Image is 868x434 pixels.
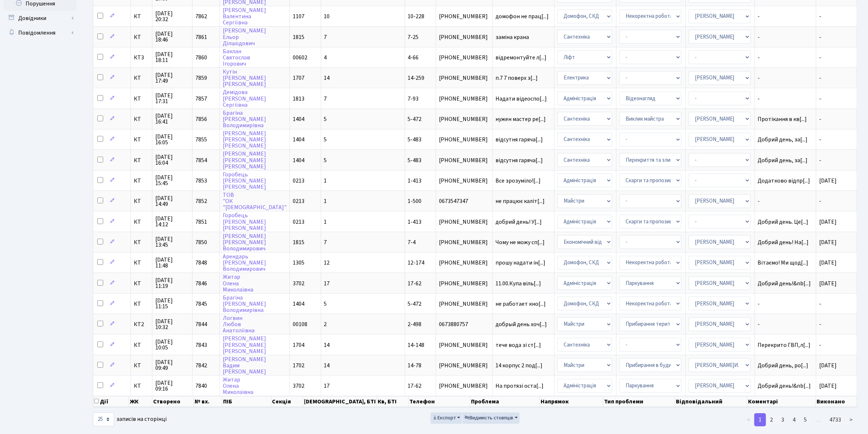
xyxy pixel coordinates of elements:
span: КТ [134,239,149,245]
span: 0213 [293,218,304,226]
span: 7-25 [408,33,419,41]
span: 0673547347 [439,198,489,204]
span: не працює каліт[...] [496,197,545,205]
span: [DATE] 17:31 [155,93,189,104]
span: Протікання в кв[...] [758,115,807,123]
span: 10 [324,12,330,20]
span: КТ2 [134,321,149,327]
span: [DATE] 16:04 [155,154,189,166]
span: [PHONE_NUMBER] [439,383,489,389]
span: На протязі оста[...] [496,382,544,390]
span: - [819,54,821,62]
span: заміна крана [496,34,552,40]
span: 1-413 [408,177,422,185]
span: [DATE] 16:41 [155,113,189,125]
span: 1 [324,197,327,205]
span: Чому не можу сп[...] [496,238,545,246]
span: [DATE] [819,259,837,267]
span: Добрий день, за[...] [758,156,808,164]
span: [DATE] [819,382,837,390]
span: Добрий день! На[...] [758,238,809,246]
span: КТ [134,342,149,348]
span: - [758,75,813,81]
span: [DATE] 09:16 [155,380,189,392]
span: 7844 [195,320,207,328]
span: 7 [324,33,327,41]
span: КТ [134,157,149,163]
span: 7845 [195,300,207,308]
span: прошу надати ін[...] [496,259,546,267]
span: [PHONE_NUMBER] [439,157,489,163]
span: 7853 [195,177,207,185]
span: [DATE] 14:49 [155,195,189,207]
span: [PHONE_NUMBER] [439,219,489,225]
span: - [758,321,813,327]
span: 7859 [195,74,207,82]
span: 7851 [195,218,207,226]
th: ЖК [129,396,152,407]
span: відремонтуйте л[...] [496,54,547,62]
span: КТ [134,13,149,19]
span: КТ [134,116,149,122]
span: КТ [134,260,149,266]
span: 0213 [293,177,304,185]
span: 17 [324,279,330,288]
button: Видимість стовпців [463,413,519,424]
span: 7848 [195,259,207,267]
a: [PERSON_NAME][PERSON_NAME][PERSON_NAME] [223,335,266,355]
span: 14-148 [408,341,425,349]
span: 14-259 [408,74,425,82]
a: > [845,413,857,426]
span: [DATE] [819,279,837,288]
span: - [758,55,813,60]
a: Брагіна[PERSON_NAME]Володимирівна [223,109,266,129]
a: [PERSON_NAME]Вадим[PERSON_NAME] [223,355,266,376]
a: 4 [788,413,800,426]
span: [PHONE_NUMBER] [439,239,489,245]
span: тече вода зі ст[...] [496,341,541,349]
span: 12-174 [408,259,425,267]
span: 1704 [293,341,304,349]
span: - [819,115,821,123]
span: 7843 [195,341,207,349]
span: 11.00.Купа віль[...] [496,279,541,288]
span: 5-483 [408,156,422,164]
span: 5-472 [408,300,422,308]
span: [PHONE_NUMBER] [439,178,489,184]
span: [PHONE_NUMBER] [439,55,489,60]
span: [PHONE_NUMBER] [439,260,489,266]
span: [PHONE_NUMBER] [439,75,489,81]
th: Тип проблеми [603,396,675,407]
button: Експорт [431,413,462,424]
span: КТ [134,301,149,307]
span: 1707 [293,74,304,82]
span: 10-228 [408,12,425,20]
span: - [819,33,821,41]
th: Створено [152,396,194,407]
span: Добрий день, ро[...] [758,361,809,370]
span: Надати відеоспо[...] [496,95,547,103]
a: Демідова[PERSON_NAME]Сергіївна [223,89,266,109]
a: ЛогвинЛюбовАнатоліївна [223,314,254,335]
span: 14 [324,74,330,82]
span: 7854 [195,156,207,164]
a: ТОВ"ОК"[DEMOGRAPHIC_DATA]" [223,191,287,211]
span: 7857 [195,95,207,103]
span: Перекрито ГВП,л[...] [758,341,811,349]
th: Виконано [816,396,857,407]
span: [DATE] [819,218,837,226]
span: 1702 [293,361,304,370]
span: - [758,96,813,102]
span: 1305 [293,259,304,267]
span: - [819,341,821,349]
span: 2-498 [408,320,422,328]
th: Секція [272,396,303,407]
a: [PERSON_NAME][PERSON_NAME][PERSON_NAME] [223,150,266,171]
span: [PHONE_NUMBER] [439,34,489,40]
th: ПІБ [222,396,272,407]
a: ЖитарОленаМиколаївна [223,376,253,396]
span: 5 [324,136,327,144]
span: [DATE] 20:32 [155,11,189,22]
span: 14 [324,361,330,370]
a: 2 [766,413,777,426]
